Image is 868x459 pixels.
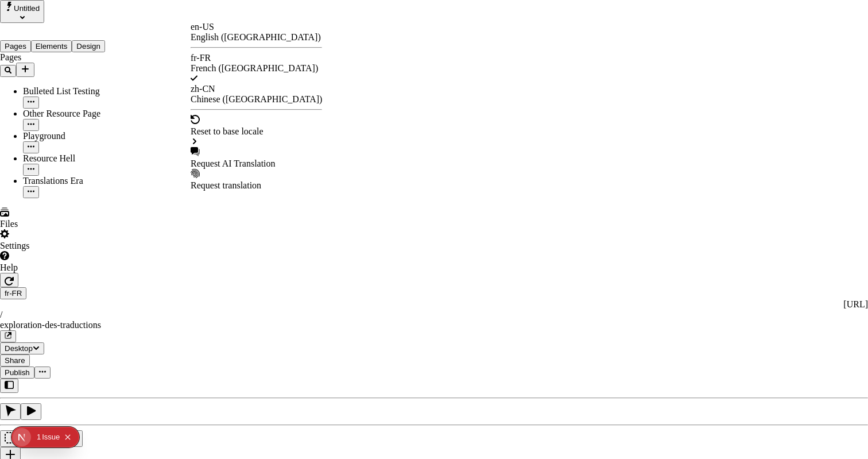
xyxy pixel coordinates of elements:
div: Reset to base locale [191,126,322,137]
div: Chinese ([GEOGRAPHIC_DATA]) [191,94,322,105]
div: fr-FR [191,53,322,63]
div: Request translation [191,180,322,191]
div: Request AI Translation [191,159,322,169]
div: zh-CN [191,84,322,94]
div: Open locale picker [191,22,322,191]
div: en-US [191,22,322,32]
div: English ([GEOGRAPHIC_DATA]) [191,32,322,43]
div: French ([GEOGRAPHIC_DATA]) [191,63,322,74]
p: Cookie Test Route [5,9,168,20]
